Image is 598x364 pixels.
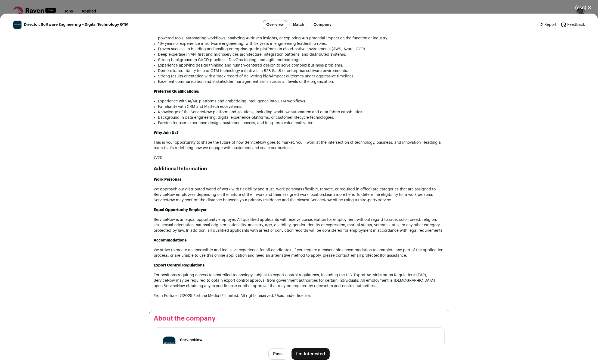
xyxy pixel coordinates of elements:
[569,2,598,14] button: Close modal
[154,165,445,172] h2: Additional Information
[154,131,179,135] strong: Why Join Us?
[158,115,445,120] li: Background in data engineering, digital experience platforms, or customer lifecycle technologies.
[154,187,445,203] p: We approach our distributed world of work with flexibility and trust. Work personas (flexible, re...
[154,247,445,258] p: We strive to create an accessible and inclusive experience for all candidates. If you require a r...
[154,293,445,299] p: From Fortune. ©2025 Fortune Media IP Limited. All rights reserved. Used under license.
[154,140,445,151] p: This is your opportunity to shape the future of how ServiceNow goes to market. You’ll work at the...
[349,254,381,258] a: [email protected]
[561,22,585,27] a: Feedback
[289,20,308,29] a: Match
[268,348,287,360] button: Pass
[538,22,556,27] a: Report
[154,272,445,289] p: For positions requiring access to controlled technology subject to export control regulations, in...
[263,20,287,29] a: Overview
[292,348,330,360] button: I'm Interested
[154,314,445,323] h2: About the company
[13,21,21,29] img: 29f85fd8b287e9f664a2b1c097d31c015b81325739a916a8fbde7e2e4cbfa6b3.jpg
[158,104,445,109] li: Familiarity with CRM and Martech ecosystems.
[158,46,445,52] li: Proven success in building and scaling enterprise-grade platforms in cloud-native environments (A...
[163,337,175,349] img: 29f85fd8b287e9f664a2b1c097d31c015b81325739a916a8fbde7e2e4cbfa6b3.jpg
[158,74,445,79] li: Strong results orientation with a track record of delivering high-impact outcomes under aggressiv...
[158,57,445,63] li: Strong background in CI/CD pipelines, DevOps tooling, and agile methodologies.
[158,99,445,104] li: Experience with AI/ML platforms and embedding intelligence into GTM workflows.
[158,79,445,84] li: Excellent communication and stakeholder management skills across all levels of the organization.
[180,337,210,343] h1: ServiceNow
[325,193,354,197] a: Learn more here
[158,120,445,126] li: Passion for user experience design, customer success, and long-term value realization.
[24,22,129,27] span: Director, Software Engineering – Digital Technology GTM
[154,155,445,161] p: JV20
[158,52,445,57] li: Deep expertise in API-first and microservices architecture, integration patterns, and distributed...
[154,208,207,212] strong: Equal Opportunity Employer
[158,63,445,68] li: Experience applying design thinking and human-centered design to solve complex business problems.
[154,90,199,93] strong: Preferred Qualifications:
[154,217,445,233] p: ServiceNow is an equal opportunity employer. All qualified applicants will receive consideration ...
[158,109,445,115] li: Knowledge of the ServiceNow platform and solutions, including workflow automation and data fabric...
[154,263,205,267] strong: Export Control Regulations
[310,20,335,29] a: Company
[154,178,181,181] strong: Work Personas
[154,239,187,242] strong: Accommodations
[158,41,445,46] li: 13+ years of experience in software engineering, with 5+ years in engineering leadership roles.
[158,68,445,74] li: Demonstrated ability to lead GTM technology initiatives in B2B SaaS or enterprise software enviro...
